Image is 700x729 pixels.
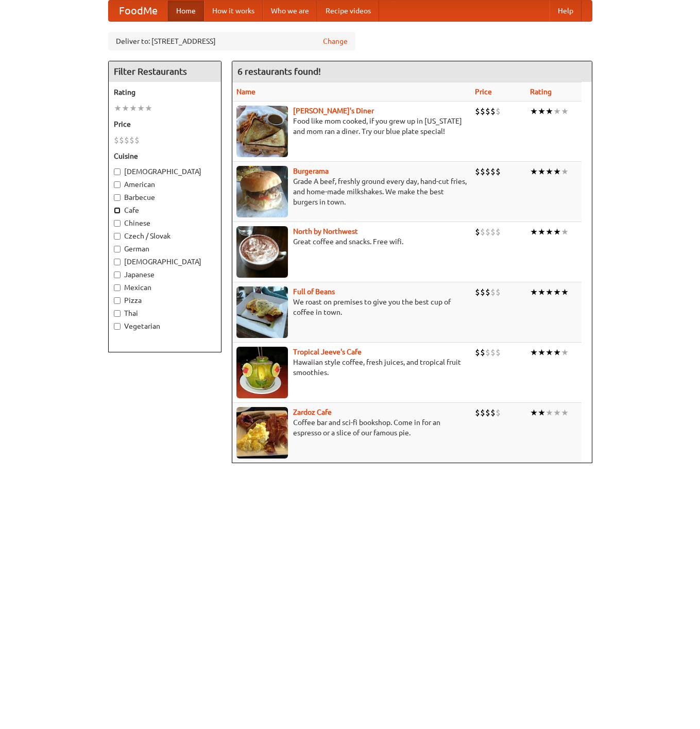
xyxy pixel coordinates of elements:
[114,269,216,280] label: Japanese
[538,166,545,177] li: ★
[114,205,216,215] label: Cafe
[530,88,552,96] a: Rating
[293,227,358,235] a: North by Northwest
[145,103,152,114] li: ★
[114,323,121,330] input: Vegetarian
[114,231,216,241] label: Czech / Slovak
[545,106,553,117] li: ★
[114,308,216,318] label: Thai
[561,166,569,177] li: ★
[114,194,121,201] input: Barbecue
[553,347,561,358] li: ★
[496,407,501,418] li: $
[109,1,168,21] a: FoodMe
[480,106,485,117] li: $
[114,257,216,267] label: [DEMOGRAPHIC_DATA]
[480,286,485,298] li: $
[475,286,480,298] li: $
[293,408,332,416] a: Zardoz Cafe
[496,106,501,117] li: $
[553,166,561,177] li: ★
[538,286,545,298] li: ★
[553,286,561,298] li: ★
[114,295,216,306] label: Pizza
[204,1,263,21] a: How it works
[561,226,569,238] li: ★
[236,236,467,247] p: Great coffee and snacks. Free wifi.
[114,272,121,278] input: Japanese
[168,1,204,21] a: Home
[114,321,216,331] label: Vegetarian
[236,297,467,317] p: We roast on premises to give you the best cup of coffee in town.
[530,286,538,298] li: ★
[114,244,216,254] label: German
[114,103,122,114] li: ★
[545,407,553,418] li: ★
[109,61,221,82] h4: Filter Restaurants
[545,226,553,238] li: ★
[485,407,490,418] li: $
[475,226,480,238] li: $
[480,226,485,238] li: $
[236,417,467,438] p: Coffee bar and sci-fi bookshop. Come in for an espresso or a slice of our famous pie.
[236,347,288,398] img: jeeves.jpg
[485,347,490,358] li: $
[114,246,121,252] input: German
[490,106,496,117] li: $
[496,347,501,358] li: $
[496,286,501,298] li: $
[545,286,553,298] li: ★
[475,347,480,358] li: $
[114,192,216,202] label: Barbecue
[236,88,255,96] a: Name
[530,106,538,117] li: ★
[561,286,569,298] li: ★
[530,407,538,418] li: ★
[119,134,124,146] li: $
[293,348,362,356] b: Tropical Jeeve's Cafe
[293,167,329,175] a: Burgerama
[293,287,335,296] b: Full of Beans
[263,1,317,21] a: Who we are
[545,347,553,358] li: ★
[561,106,569,117] li: ★
[114,310,121,317] input: Thai
[538,407,545,418] li: ★
[114,233,121,240] input: Czech / Slovak
[114,220,121,227] input: Chinese
[485,166,490,177] li: $
[114,119,216,129] h5: Price
[108,32,355,50] div: Deliver to: [STREET_ADDRESS]
[114,151,216,161] h5: Cuisine
[480,166,485,177] li: $
[480,347,485,358] li: $
[237,66,321,76] ng-pluralize: 6 restaurants found!
[129,103,137,114] li: ★
[114,282,216,293] label: Mexican
[323,36,348,46] a: Change
[490,166,496,177] li: $
[485,226,490,238] li: $
[134,134,140,146] li: $
[496,226,501,238] li: $
[538,106,545,117] li: ★
[475,407,480,418] li: $
[114,284,121,291] input: Mexican
[553,407,561,418] li: ★
[530,347,538,358] li: ★
[236,407,288,459] img: zardoz.jpg
[485,106,490,117] li: $
[137,103,145,114] li: ★
[114,218,216,228] label: Chinese
[553,226,561,238] li: ★
[538,347,545,358] li: ★
[236,357,467,378] p: Hawaiian style coffee, fresh juices, and tropical fruit smoothies.
[490,286,496,298] li: $
[236,226,288,278] img: north.jpg
[550,1,582,21] a: Help
[475,166,480,177] li: $
[490,226,496,238] li: $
